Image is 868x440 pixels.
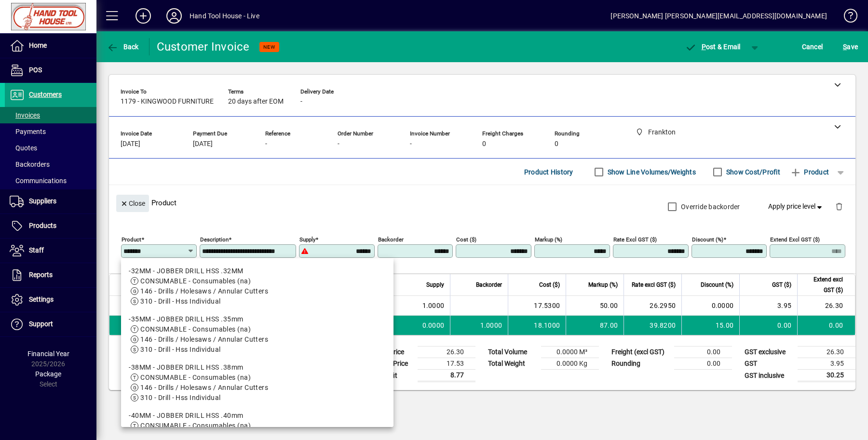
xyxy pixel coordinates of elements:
mat-option: -38MM - JOBBER DRILL HSS .38mm [121,359,393,407]
span: 1.0000 [480,320,502,330]
span: CONSUMABLE - Consumables (na) [140,422,251,429]
mat-option: -35MM - JOBBER DRILL HSS .35mm [121,310,393,359]
span: NEW [263,44,275,50]
span: Home [29,41,47,49]
div: [PERSON_NAME] [PERSON_NAME][EMAIL_ADDRESS][DOMAIN_NAME] [610,8,827,24]
app-page-header-button: Close [114,199,151,207]
td: Total Weight [483,358,541,370]
span: Communications [10,177,67,185]
span: ost & Email [685,43,741,51]
span: - [265,140,267,148]
td: 8.77 [418,370,475,382]
span: Back [107,43,139,51]
a: Products [5,214,96,238]
div: -40MM - JOBBER DRILL HSS .40mm [129,411,386,421]
td: 0.00 [797,316,855,335]
td: 30.25 [798,370,855,382]
span: Reports [29,271,53,279]
span: 1.0000 [422,301,445,310]
span: [DATE] [121,140,140,148]
button: Close [116,195,149,212]
a: Communications [5,173,96,189]
span: Backorders [10,160,50,168]
a: Payments [5,123,96,140]
button: Apply price level [764,198,828,215]
span: 310 - Drill - Hss Individual [140,346,220,353]
span: Package [35,370,61,378]
mat-label: Product [122,236,141,243]
a: Suppliers [5,189,96,213]
span: Cost ($) [539,280,560,290]
td: 18.1000 [508,316,566,335]
button: Profile [159,7,190,25]
button: Delete [827,195,851,218]
span: POS [29,66,42,74]
label: Override backorder [679,202,740,212]
span: Payments [10,128,46,135]
span: Cancel [802,39,823,54]
td: 0.00 [674,347,732,358]
td: GST inclusive [740,370,798,382]
div: Product [109,185,855,220]
span: 0 [482,140,486,148]
a: Quotes [5,140,96,156]
a: Support [5,312,96,336]
span: - [338,140,339,148]
button: Cancel [800,38,826,55]
span: - [300,98,302,106]
div: Hand Tool House - Live [190,8,259,24]
label: Show Cost/Profit [724,167,780,177]
app-page-header-button: Delete [827,202,851,211]
a: Settings [5,288,96,312]
mat-label: Discount (%) [692,236,723,243]
span: Backorder [476,280,502,290]
span: Extend excl GST ($) [803,274,843,295]
td: 0.0000 Kg [541,358,599,370]
td: Rounding [607,358,674,370]
td: 87.00 [566,316,624,335]
label: Show Line Volumes/Weights [606,167,696,177]
td: 17.53 [418,358,475,370]
span: 20 days after EOM [228,98,284,106]
span: Discount (%) [701,280,733,290]
mat-label: Extend excl GST ($) [770,236,820,243]
div: 26.2950 [630,301,676,310]
a: Backorders [5,156,96,173]
span: 146 - Drills / Holesaws / Annular Cutters [140,287,268,295]
span: Product History [524,164,573,180]
span: 0 [555,140,558,148]
td: 0.0000 [681,296,739,316]
a: Home [5,34,96,58]
mat-label: Rate excl GST ($) [613,236,657,243]
td: 3.95 [798,358,855,370]
td: 0.00 [739,316,797,335]
span: GST ($) [772,280,791,290]
span: Supply [426,280,444,290]
span: 1179 - KINGWOOD FURNITURE [121,98,214,106]
div: -38MM - JOBBER DRILL HSS .38mm [129,362,386,373]
mat-label: Description [200,236,229,243]
div: -32MM - JOBBER DRILL HSS .32MM [129,266,386,276]
span: [DATE] [193,140,213,148]
td: 17.5300 [508,296,566,316]
a: POS [5,58,96,82]
div: 39.8200 [630,320,676,330]
button: Add [128,7,159,25]
td: GST exclusive [740,347,798,358]
span: CONSUMABLE - Consumables (na) [140,373,251,381]
span: Product [790,164,829,180]
span: Rate excl GST ($) [632,280,676,290]
a: Reports [5,263,96,287]
td: 0.00 [674,358,732,370]
button: Post & Email [680,38,746,55]
span: Apply price level [768,201,824,212]
span: 0.0000 [422,320,445,330]
span: Support [29,320,53,328]
a: Invoices [5,107,96,123]
mat-label: Cost ($) [456,236,476,243]
td: 26.30 [418,347,475,358]
span: S [843,43,847,51]
span: Settings [29,295,54,303]
button: Product [785,163,834,181]
td: 26.30 [797,296,855,316]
